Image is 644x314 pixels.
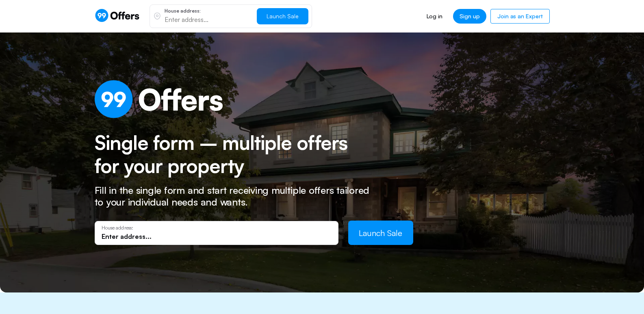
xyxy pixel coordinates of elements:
a: Log in [420,9,449,24]
a: Join as an Expert [490,9,549,24]
button: Launch Sale [257,8,308,24]
span: Launch Sale [359,228,402,238]
span: Launch Sale [267,13,299,19]
p: House address: [102,225,332,231]
button: Launch Sale [348,221,413,245]
p: Fill in the single form and start receiving multiple offers tailored to your individual needs and... [95,184,379,208]
input: Enter address... [165,15,250,24]
h2: Single form – multiple offers for your property [95,131,365,178]
a: Sign up [453,9,486,24]
input: Enter address... [102,232,332,241]
p: House address: [165,9,250,13]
